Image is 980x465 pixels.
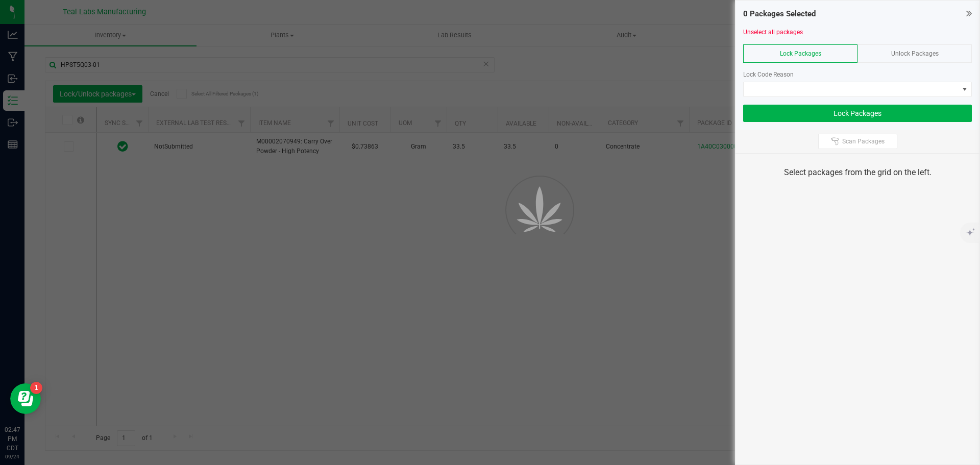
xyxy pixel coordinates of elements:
[891,50,939,57] span: Unlock Packages
[842,137,885,145] span: Scan Packages
[30,382,42,394] iframe: Resource center unread badge
[10,383,41,414] iframe: Resource center
[743,71,794,78] span: Lock Code Reason
[743,105,972,122] button: Lock Packages
[748,166,967,179] div: Select packages from the grid on the left.
[818,134,897,149] button: Scan Packages
[780,50,821,57] span: Lock Packages
[743,29,803,36] a: Unselect all packages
